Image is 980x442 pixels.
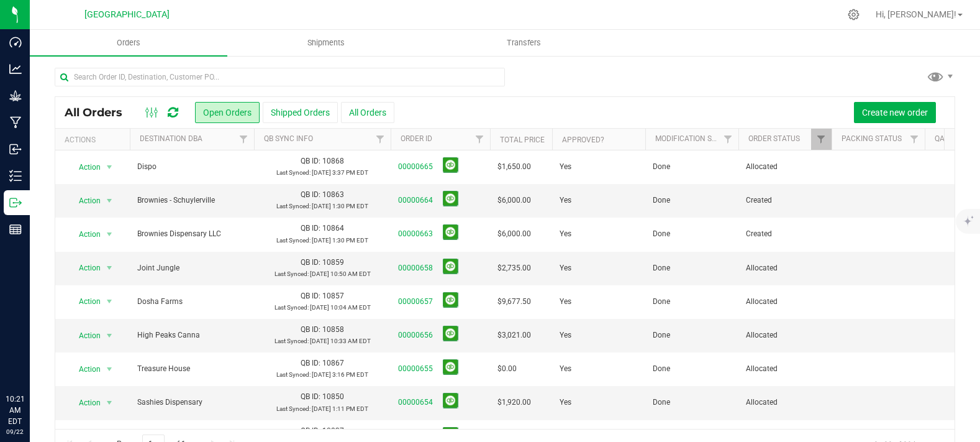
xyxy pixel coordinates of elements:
[301,190,320,199] span: QB ID:
[497,296,531,308] span: $9,677.50
[68,192,101,209] span: Action
[312,405,368,412] span: [DATE] 1:11 PM EDT
[322,224,344,233] span: 10864
[490,37,558,48] span: Transfers
[497,397,531,408] span: $1,920.00
[497,161,531,173] span: $1,650.00
[68,259,101,277] span: Action
[398,262,433,274] a: 00000658
[398,296,433,308] a: 00000657
[301,426,320,435] span: QB ID:
[398,195,433,206] a: 00000664
[102,361,117,378] span: select
[497,363,517,375] span: $0.00
[811,129,832,150] a: Filter
[102,226,117,243] span: select
[9,116,22,129] inline-svg: Manufacturing
[227,30,425,56] a: Shipments
[398,363,433,375] a: 00000655
[560,397,571,408] span: Yes
[862,108,928,117] span: Create new order
[276,203,311,209] span: Last Synced:
[470,129,490,150] a: Filter
[370,129,391,150] a: Filter
[718,129,738,150] a: Filter
[322,190,344,199] span: 10863
[137,329,247,341] span: High Peaks Canna
[30,30,227,56] a: Orders
[746,363,824,375] span: Allocated
[102,159,117,176] span: select
[310,270,371,277] span: [DATE] 10:50 AM EDT
[842,134,902,143] a: Packing Status
[301,359,320,367] span: QB ID:
[322,157,344,165] span: 10868
[876,9,956,19] span: Hi, [PERSON_NAME]!
[274,304,309,311] span: Last Synced:
[137,195,247,206] span: Brownies - Schuylerville
[560,262,571,274] span: Yes
[653,296,670,308] span: Done
[274,270,309,277] span: Last Synced:
[195,102,260,123] button: Open Orders
[68,159,101,176] span: Action
[9,63,22,75] inline-svg: Analytics
[497,262,531,274] span: $2,735.00
[291,37,361,48] span: Shipments
[322,258,344,267] span: 10859
[68,361,101,378] span: Action
[560,228,571,240] span: Yes
[560,363,571,375] span: Yes
[137,262,247,274] span: Joint Jungle
[301,258,320,267] span: QB ID:
[560,195,571,206] span: Yes
[398,397,433,408] a: 00000654
[6,427,24,436] p: 09/22
[312,237,368,244] span: [DATE] 1:30 PM EDT
[310,338,371,344] span: [DATE] 10:33 AM EDT
[560,161,571,173] span: Yes
[140,134,202,143] a: Destination DBA
[653,329,670,341] span: Done
[497,329,531,341] span: $3,021.00
[653,262,670,274] span: Done
[301,392,320,401] span: QB ID:
[746,329,824,341] span: Allocated
[276,371,311,378] span: Last Synced:
[9,143,22,155] inline-svg: Inbound
[425,30,622,56] a: Transfers
[746,397,824,408] span: Allocated
[102,259,117,277] span: select
[846,9,861,21] div: Manage settings
[655,134,734,143] a: Modification Status
[137,363,247,375] span: Treasure House
[9,223,22,236] inline-svg: Reports
[68,226,101,243] span: Action
[322,426,344,435] span: 10837
[137,296,247,308] span: Dosha Farms
[9,36,22,48] inline-svg: Dashboard
[748,134,800,143] a: Order Status
[100,37,157,48] span: Orders
[746,228,824,240] span: Created
[653,397,670,408] span: Done
[746,195,824,206] span: Created
[9,196,22,209] inline-svg: Outbound
[68,327,101,344] span: Action
[322,325,344,334] span: 10858
[276,237,311,244] span: Last Synced:
[274,338,309,344] span: Last Synced:
[653,195,670,206] span: Done
[312,371,368,378] span: [DATE] 3:16 PM EDT
[55,68,505,86] input: Search Order ID, Destination, Customer PO...
[322,292,344,300] span: 10857
[137,228,247,240] span: Brownies Dispensary LLC
[276,405,311,412] span: Last Synced:
[12,343,50,380] iframe: Resource center
[497,228,531,240] span: $6,000.00
[301,325,320,334] span: QB ID:
[398,161,433,173] a: 00000665
[301,224,320,233] span: QB ID:
[137,397,247,408] span: Sashies Dispensary
[560,329,571,341] span: Yes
